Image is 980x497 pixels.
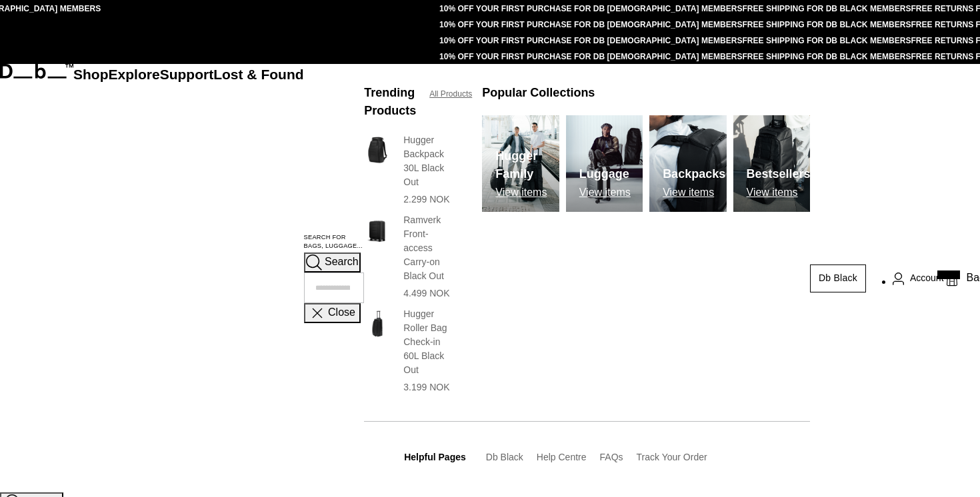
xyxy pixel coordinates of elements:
[910,271,944,285] span: Account
[403,133,455,189] h3: Hugger Backpack 30L Black Out
[486,452,523,462] a: Db Black
[579,187,631,199] p: View items
[747,187,811,199] p: View items
[482,115,559,212] img: Db
[649,115,726,212] img: Db
[73,67,109,82] a: Shop
[743,36,911,45] a: FREE SHIPPING FOR DB BLACK MEMBERS
[364,213,455,300] a: Ramverk Front-access Carry-on Black Out Ramverk Front-access Carry-on Black Out 4.499 NOK
[649,115,726,212] a: Db Backpacks View items
[364,84,416,120] h3: Trending Products
[637,452,707,462] a: Track Your Order
[403,288,449,298] span: 4.499 NOK
[429,88,472,100] a: All Products
[439,4,742,13] a: 10% OFF YOUR FIRST PURCHASE FOR DB [DEMOGRAPHIC_DATA] MEMBERS
[482,115,559,212] a: Db Hugger Family View items
[600,452,623,462] a: FAQs
[743,20,911,29] a: FREE SHIPPING FOR DB BLACK MEMBERS
[893,270,944,286] a: Account
[439,36,742,45] a: 10% OFF YOUR FIRST PURCHASE FOR DB [DEMOGRAPHIC_DATA] MEMBERS
[328,307,355,318] span: Close
[304,233,365,252] label: Search for Bags, Luggage...
[403,194,449,205] span: 2.299 NOK
[213,67,303,82] a: Lost & Found
[566,115,643,212] img: Db
[537,452,587,462] a: Help Centre
[364,213,390,247] img: Ramverk Front-access Carry-on Black Out
[663,187,725,199] p: View items
[495,187,559,199] p: View items
[439,20,742,29] a: 10% OFF YOUR FIRST PURCHASE FOR DB [DEMOGRAPHIC_DATA] MEMBERS
[743,52,911,61] a: FREE SHIPPING FOR DB BLACK MEMBERS
[403,213,455,283] h3: Ramverk Front-access Carry-on Black Out
[810,264,866,292] a: Db Black
[160,67,214,82] a: Support
[495,147,559,183] h3: Hugger Family
[403,307,455,377] h3: Hugger Roller Bag Check-in 60L Black Out
[304,252,361,272] button: Search
[747,165,811,183] h3: Bestsellers
[109,67,160,82] a: Explore
[403,382,449,392] span: 3.199 NOK
[404,450,466,464] h3: Helpful Pages
[364,307,390,340] img: Hugger Roller Bag Check-in 60L Black Out
[325,256,359,268] span: Search
[439,52,742,61] a: 10% OFF YOUR FIRST PURCHASE FOR DB [DEMOGRAPHIC_DATA] MEMBERS
[304,303,361,323] button: Close
[663,165,725,183] h3: Backpacks
[364,133,455,207] a: Hugger Backpack 30L Black Out Hugger Backpack 30L Black Out 2.299 NOK
[482,84,595,102] h3: Popular Collections
[364,307,455,394] a: Hugger Roller Bag Check-in 60L Black Out Hugger Roller Bag Check-in 60L Black Out 3.199 NOK
[566,115,643,212] a: Db Luggage View items
[579,165,631,183] h3: Luggage
[733,115,810,212] a: Db Bestsellers View items
[73,64,304,492] nav: Main Navigation
[364,133,390,167] img: Hugger Backpack 30L Black Out
[743,4,911,13] a: FREE SHIPPING FOR DB BLACK MEMBERS
[733,115,810,212] img: Db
